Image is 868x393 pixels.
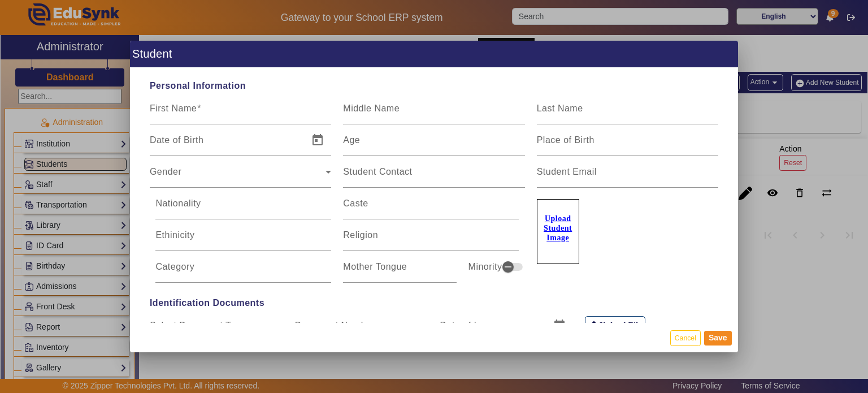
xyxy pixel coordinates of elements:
[155,201,331,215] input: Nationality
[130,41,737,67] h1: Student
[544,214,572,242] u: Upload Student Image
[537,103,583,113] mat-label: Last Name
[537,167,597,176] mat-label: Student Email
[670,330,701,346] button: Cancel
[150,106,331,120] input: First Name*
[144,79,724,93] span: Personal Information
[343,170,524,183] input: Student Contact
[343,135,360,145] mat-label: Age
[468,260,502,274] mat-label: Minority
[155,198,201,208] mat-label: Nationality
[585,316,645,334] label: Upload File
[546,312,573,339] button: Open calendar
[588,319,600,331] mat-icon: file_upload
[343,167,412,176] mat-label: Student Contact
[537,170,718,183] input: Student Email
[295,321,375,330] mat-label: Document Number
[150,321,246,330] mat-label: Select Document Type
[150,167,181,176] mat-label: Gender
[144,296,724,310] span: Identification Documents
[343,230,378,240] mat-label: Religion
[343,138,524,152] input: Age
[343,201,519,215] input: Caste
[150,170,325,183] span: Gender
[155,262,194,271] mat-label: Category
[343,103,400,113] mat-label: Middle Name
[304,127,331,154] button: Open calendar
[704,331,732,346] button: Save
[343,262,407,271] mat-label: Mother Tongue
[155,233,331,247] input: Ethinicity
[537,106,718,120] input: Last Name
[155,230,194,240] mat-label: Ethinicity
[150,103,197,113] mat-label: First Name
[343,106,524,120] input: Middle Name
[440,321,497,330] mat-label: Date of Issue
[150,138,302,152] input: Date of Birth
[343,233,519,247] input: Religion
[155,265,331,278] input: Category
[537,135,594,145] mat-label: Place of Birth
[537,138,718,152] input: Place of Birth
[150,135,203,145] mat-label: Date of Birth
[343,198,368,208] mat-label: Caste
